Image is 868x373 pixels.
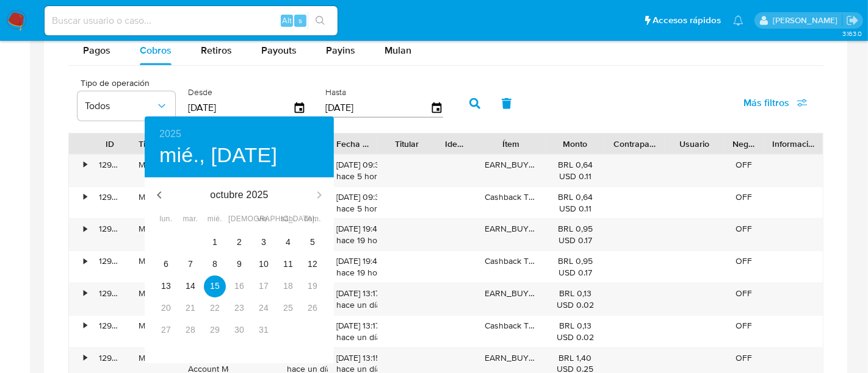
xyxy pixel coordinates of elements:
[204,232,226,254] button: 1
[155,254,177,275] button: 6
[179,275,201,297] button: 14
[237,258,242,270] p: 9
[204,254,226,275] button: 8
[159,143,277,168] button: mié., [DATE]
[237,236,242,248] p: 2
[261,236,266,248] p: 3
[286,236,291,248] p: 4
[155,213,177,226] span: lun.
[228,232,250,254] button: 2
[164,258,168,270] p: 6
[308,258,317,270] p: 12
[212,236,217,248] p: 1
[204,213,226,226] span: mié.
[210,280,220,292] p: 15
[253,254,275,275] button: 10
[277,254,299,275] button: 11
[253,213,275,226] span: vie.
[212,258,217,270] p: 8
[155,275,177,297] button: 13
[179,254,201,275] button: 7
[179,213,201,226] span: mar.
[253,232,275,254] button: 3
[174,188,305,202] p: octubre 2025
[277,232,299,254] button: 4
[302,213,324,226] span: dom.
[259,258,269,270] p: 10
[159,126,181,143] button: 2025
[283,258,293,270] p: 11
[310,236,315,248] p: 5
[277,213,299,226] span: sáb.
[204,275,226,297] button: 15
[302,254,324,275] button: 12
[228,254,250,275] button: 9
[186,280,195,292] p: 14
[302,232,324,254] button: 5
[228,213,250,226] span: [DEMOGRAPHIC_DATA].
[188,258,193,270] p: 7
[161,280,171,292] p: 13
